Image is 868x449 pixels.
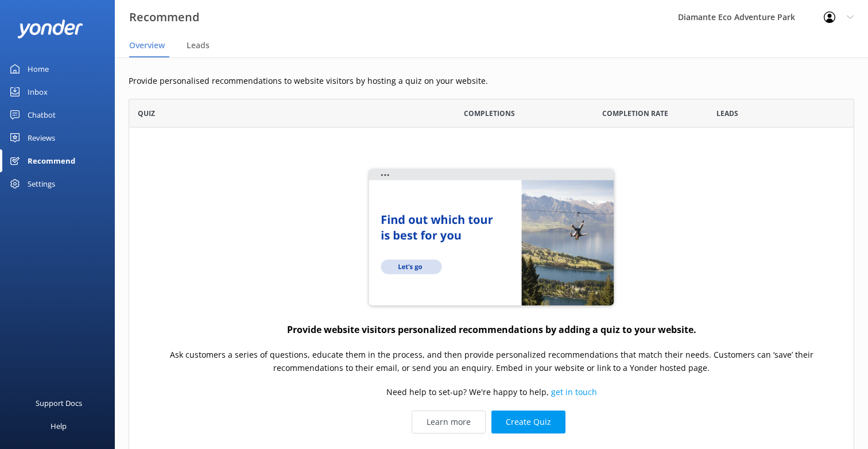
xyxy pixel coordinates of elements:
[287,323,696,338] h4: Provide website visitors personalized recommendations by adding a quiz to your website.
[138,108,155,119] span: Quiz
[28,103,56,126] div: Chatbot
[36,392,82,415] div: Support Docs
[129,40,165,51] span: Overview
[51,415,67,438] div: Help
[28,57,49,80] div: Home
[365,167,618,310] img: quiz-website...
[464,108,515,119] span: Completions
[28,172,55,195] div: Settings
[187,40,210,51] span: Leads
[551,387,597,398] a: get in touch
[602,108,668,119] span: Completion Rate
[28,80,48,103] div: Inbox
[129,8,199,26] h3: Recommend
[129,75,854,87] p: Provide personalised recommendations to website visitors by hosting a quiz on your website.
[386,386,597,399] p: Need help to set-up? We're happy to help,
[491,411,565,433] button: Create Quiz
[28,126,55,149] div: Reviews
[716,108,738,119] span: Leads
[141,349,842,375] p: Ask customers a series of questions, educate them in the process, and then provide personalized r...
[28,149,75,172] div: Recommend
[17,20,83,38] img: yonder-white-logo.png
[412,411,486,433] a: Learn more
